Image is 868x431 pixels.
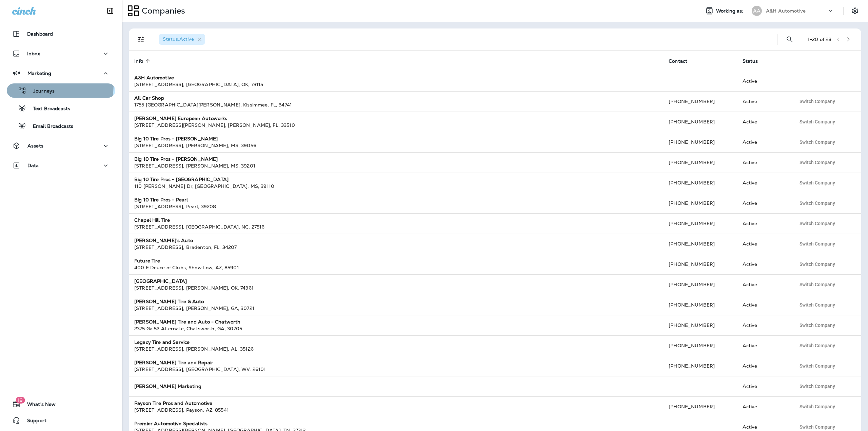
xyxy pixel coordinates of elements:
span: Switch Company [800,201,835,205]
td: [PHONE_NUMBER] [663,213,737,234]
span: Switch Company [800,384,835,389]
button: Filters [134,33,148,46]
button: Support [7,414,115,427]
td: [PHONE_NUMBER] [663,234,737,254]
td: Active [737,132,791,152]
td: [PHONE_NUMBER] [663,91,737,112]
div: [STREET_ADDRESS] , [GEOGRAPHIC_DATA] , OK , 73115 [134,81,658,88]
strong: Future Tire [134,258,160,264]
button: Switch Company [796,381,839,391]
div: [STREET_ADDRESS] , [PERSON_NAME] , MS , 39201 [134,162,658,169]
td: Active [737,173,791,193]
div: [STREET_ADDRESS] , Bradenton , FL , 34207 [134,244,658,251]
p: Journeys [26,88,55,95]
div: [STREET_ADDRESS] , [PERSON_NAME] , AL , 35126 [134,346,658,352]
p: Text Broadcasts [26,106,70,112]
div: Status:Active [159,34,205,45]
strong: Payson Tire Pros and Automotive [134,400,212,406]
td: [PHONE_NUMBER] [663,396,737,417]
span: 19 [16,397,25,404]
button: Data [7,159,115,172]
span: Support [20,418,46,426]
span: Switch Company [800,119,835,124]
td: Active [737,254,791,274]
button: Switch Company [796,96,839,106]
button: Switch Company [796,320,839,330]
span: Switch Company [800,262,835,267]
button: Switch Company [796,300,839,310]
div: AA [752,6,762,16]
button: Switch Company [796,239,839,249]
strong: Big 10 Tire Pros - Pearl [134,197,188,203]
button: Journeys [7,83,115,98]
div: [STREET_ADDRESS] , Pearl , 39208 [134,203,658,210]
button: Switch Company [796,218,839,229]
span: Switch Company [800,140,835,144]
strong: Premier Automotive Specialists [134,420,208,427]
td: Active [737,356,791,376]
strong: Chapel Hill Tire [134,217,170,223]
td: Active [737,193,791,213]
strong: [PERSON_NAME] Tire and Auto - Chatworth [134,319,240,325]
span: Switch Company [800,343,835,348]
td: Active [737,396,791,417]
button: Switch Company [796,198,839,208]
strong: [PERSON_NAME] Tire & Auto [134,298,204,305]
span: Switch Company [800,99,835,104]
div: [STREET_ADDRESS] , [PERSON_NAME] , OK , 74361 [134,285,658,291]
button: Switch Company [796,137,839,147]
span: Contact [669,58,687,64]
span: Switch Company [800,302,835,307]
span: Status [743,58,758,64]
span: Info [134,58,143,64]
strong: [PERSON_NAME] Tire and Repair [134,359,213,366]
strong: Big 10 Tire Pros - [GEOGRAPHIC_DATA] [134,176,229,182]
button: Switch Company [796,361,839,371]
div: [STREET_ADDRESS] , [PERSON_NAME] , GA , 30721 [134,305,658,312]
button: Collapse Sidebar [101,4,120,18]
button: Switch Company [796,117,839,127]
span: Switch Company [800,221,835,226]
button: Inbox [7,47,115,60]
strong: A&H Automotive [134,75,174,81]
p: Marketing [27,71,51,76]
span: Switch Company [800,323,835,328]
span: Switch Company [800,282,835,287]
button: Dashboard [7,27,115,41]
span: What's New [20,401,56,410]
button: Search Companies [783,33,796,46]
p: Assets [27,143,43,149]
button: Assets [7,139,115,153]
button: 19What's New [7,397,115,411]
span: Info [134,58,152,64]
td: Active [737,152,791,173]
span: Contact [669,58,696,64]
td: Active [737,295,791,315]
td: Active [737,71,791,91]
td: Active [737,274,791,295]
td: [PHONE_NUMBER] [663,173,737,193]
td: Active [737,335,791,356]
strong: [PERSON_NAME] European Autoworks [134,115,227,121]
div: 110 [PERSON_NAME] Dr , [GEOGRAPHIC_DATA] , MS , 39110 [134,183,658,190]
p: Dashboard [27,31,53,37]
td: [PHONE_NUMBER] [663,193,737,213]
td: Active [737,376,791,396]
button: Switch Company [796,340,839,351]
p: A&H Automotive [766,8,806,14]
div: [STREET_ADDRESS] , [GEOGRAPHIC_DATA] , WV , 26101 [134,366,658,373]
p: Email Broadcasts [26,123,73,130]
div: 400 E Deuce of Clubs , Show Low , AZ , 85901 [134,264,658,271]
div: 1 - 20 of 28 [808,37,831,42]
td: [PHONE_NUMBER] [663,254,737,274]
button: Switch Company [796,279,839,290]
p: Data [27,163,39,168]
div: 2375 Ga 52 Alternate , Chatsworth , GA , 30705 [134,325,658,332]
div: [STREET_ADDRESS][PERSON_NAME] , [PERSON_NAME] , FL , 33510 [134,122,658,129]
td: [PHONE_NUMBER] [663,132,737,152]
strong: [GEOGRAPHIC_DATA] [134,278,187,284]
button: Switch Company [796,157,839,168]
span: Working as: [716,8,745,14]
p: Inbox [27,51,40,56]
button: Email Broadcasts [7,119,115,133]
